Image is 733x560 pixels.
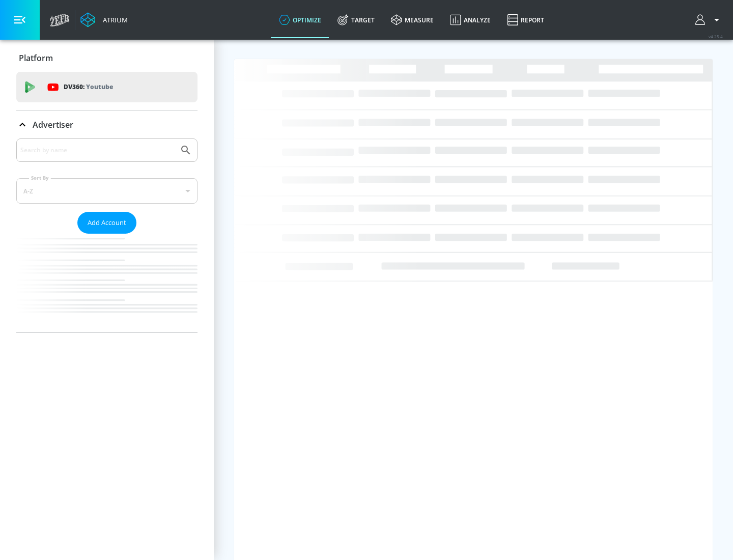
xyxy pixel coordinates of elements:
[271,2,329,38] a: optimize
[16,72,198,102] div: DV360: Youtube
[709,34,723,39] span: v 4.25.4
[16,234,198,332] nav: list of Advertiser
[383,2,442,38] a: measure
[329,2,383,38] a: Target
[80,12,128,27] a: Atrium
[64,81,113,93] p: DV360:
[16,138,198,332] div: Advertiser
[19,52,53,64] p: Platform
[77,212,136,234] button: Add Account
[99,15,128,24] div: Atrium
[16,110,198,139] div: Advertiser
[88,217,126,229] span: Add Account
[20,144,175,157] input: Search by name
[29,175,51,181] label: Sort By
[442,2,499,38] a: Analyze
[33,119,73,130] p: Advertiser
[16,44,198,72] div: Platform
[86,81,113,92] p: Youtube
[16,178,198,204] div: A-Z
[499,2,552,38] a: Report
